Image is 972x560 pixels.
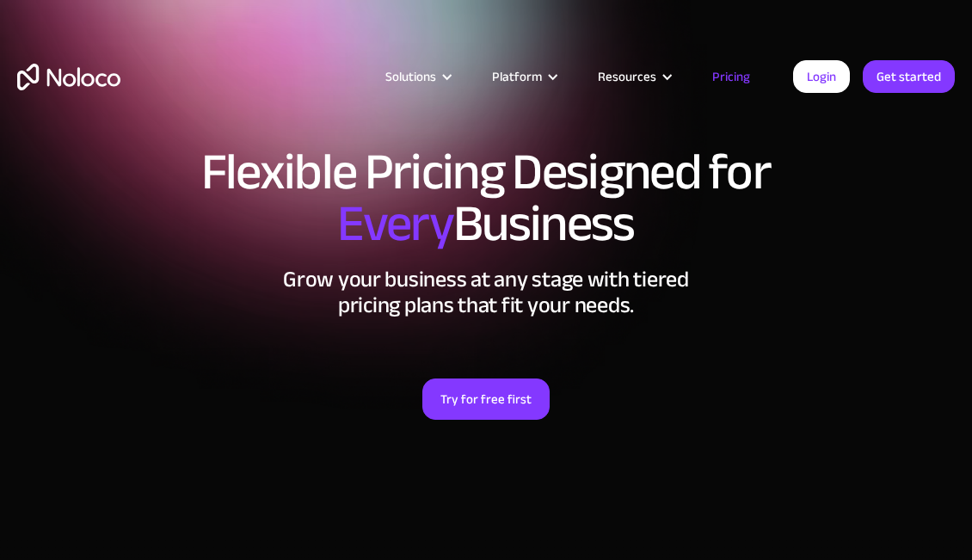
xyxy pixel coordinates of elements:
div: Solutions [364,65,471,88]
div: Resources [598,65,656,88]
div: Platform [492,65,542,88]
a: home [17,64,120,90]
span: Every [337,175,453,272]
div: Platform [471,65,576,88]
div: Solutions [385,65,436,88]
a: Login [793,60,850,93]
h2: Grow your business at any stage with tiered pricing plans that fit your needs. [17,267,955,318]
div: Resources [576,65,691,88]
a: Pricing [691,65,772,88]
a: Try for free first [422,378,550,420]
a: Get started [863,60,955,93]
h1: Flexible Pricing Designed for Business [17,146,955,249]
